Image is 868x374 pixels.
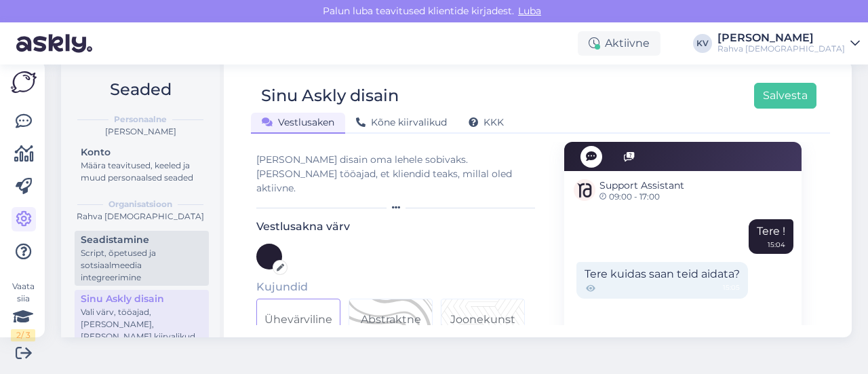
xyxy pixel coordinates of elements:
span: Vestlusaken [262,116,334,128]
h2: Seaded [72,77,209,102]
span: Kõne kiirvalikud [356,116,447,128]
span: Support Assistant [599,179,684,193]
span: 09:00 - 17:00 [599,193,684,201]
div: 15:04 [768,240,785,250]
div: Sinu Askly disain [261,83,399,109]
div: Abstraktne [361,312,421,328]
span: KKK [469,116,504,128]
div: [PERSON_NAME] [72,126,209,138]
img: Askly Logo [11,71,37,93]
div: Seadistamine [81,233,203,247]
a: Sinu Askly disainVali värv, tööajad, [PERSON_NAME], [PERSON_NAME] kiirvalikud ja KKK [75,290,209,357]
div: Ühevärviline [264,312,332,328]
span: 15:05 [723,282,740,295]
div: Aktiivne [578,31,660,56]
div: Tere ! [749,219,793,254]
b: Personaalne [114,113,167,126]
div: Määra teavitused, keeled ja muud personaalsed seaded [81,160,203,184]
div: Rahva [DEMOGRAPHIC_DATA] [717,43,845,54]
div: Tere kuidas saan teid aidata? [576,262,748,299]
b: Organisatsioon [108,198,172,210]
button: Salvesta [754,83,816,109]
span: Luba [514,5,545,17]
div: Script, õpetused ja sotsiaalmeedia integreerimine [81,247,203,284]
div: [PERSON_NAME] [717,33,845,43]
div: Vali värv, tööajad, [PERSON_NAME], [PERSON_NAME] kiirvalikud ja KKK [81,306,203,355]
div: KV [693,34,712,53]
div: Sinu Askly disain [81,292,203,306]
a: SeadistamineScript, õpetused ja sotsiaalmeedia integreerimine [75,231,209,286]
img: Support [574,179,595,201]
div: Konto [81,145,203,160]
a: [PERSON_NAME]Rahva [DEMOGRAPHIC_DATA] [717,33,860,54]
div: Vaata siia [11,280,35,341]
div: [PERSON_NAME] disain oma lehele sobivaks. [PERSON_NAME] tööajad, et kliendid teaks, millal oled a... [256,153,540,195]
div: 2 / 3 [11,329,35,341]
h5: Kujundid [256,280,540,293]
div: Rahva [DEMOGRAPHIC_DATA] [72,210,209,223]
h3: Vestlusakna värv [256,220,540,233]
a: KontoMäära teavitused, keeled ja muud personaalsed seaded [75,143,209,186]
div: Joonekunst [450,312,515,328]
